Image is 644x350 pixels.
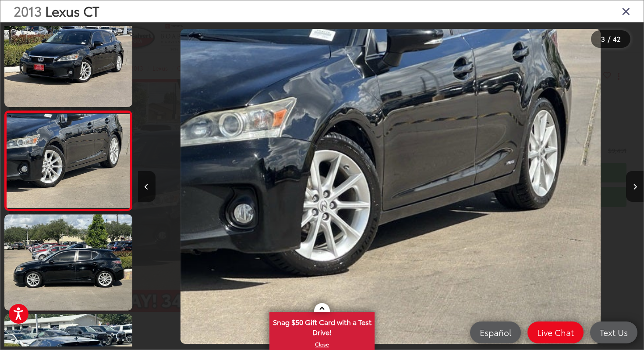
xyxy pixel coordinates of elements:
span: Live Chat [533,327,578,338]
span: 2013 [14,1,42,20]
img: 2013 Lexus CT 200h [3,214,133,311]
div: 2013 Lexus CT 200h 2 [138,29,643,344]
i: Close gallery [622,5,630,17]
a: Text Us [590,321,637,343]
span: 42 [613,34,621,43]
button: Previous image [138,171,156,202]
img: 2013 Lexus CT 200h [3,11,133,108]
span: Text Us [595,327,632,338]
span: Español [475,327,516,338]
span: / [607,36,611,42]
img: 2013 Lexus CT 200h [5,114,131,208]
span: Snag $50 Gift Card with a Test Drive! [270,313,374,339]
a: Español [470,321,521,343]
span: 3 [601,34,605,43]
span: Lexus CT [45,1,99,20]
img: 2013 Lexus CT 200h [180,29,601,344]
a: Live Chat [527,321,584,343]
button: Next image [626,171,644,202]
